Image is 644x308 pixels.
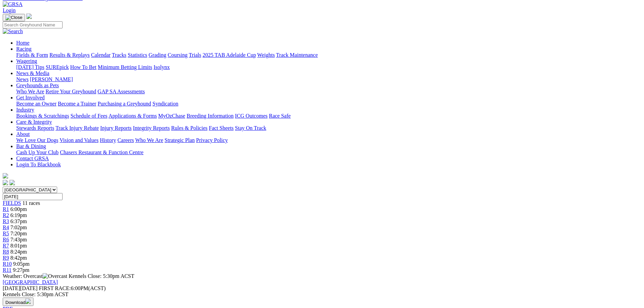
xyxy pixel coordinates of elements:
[3,1,23,7] img: GRSA
[98,101,151,106] a: Purchasing a Greyhound
[3,243,9,248] a: R7
[16,76,28,82] a: News
[58,101,96,106] a: Become a Trainer
[16,149,641,156] div: Bar & Dining
[149,52,166,58] a: Grading
[209,125,234,131] a: Fact Sheets
[135,137,163,143] a: Who We Are
[3,279,58,285] a: [GEOGRAPHIC_DATA]
[9,180,15,185] img: twitter.svg
[165,137,195,143] a: Strategic Plan
[152,101,178,106] a: Syndication
[3,231,9,236] a: R5
[3,291,641,298] div: Kennels Close: 5:30pm ACST
[109,113,157,119] a: Applications & Forms
[16,82,59,88] a: Greyhounds as Pets
[10,255,27,261] span: 8:42pm
[13,261,30,267] span: 9:05pm
[3,261,12,267] a: R10
[16,143,46,149] a: Bar & Dining
[25,299,31,304] img: download.svg
[69,273,134,279] span: Kennels Close: 5:30pm ACST
[117,137,134,143] a: Careers
[30,76,73,82] a: [PERSON_NAME]
[16,107,34,113] a: Industry
[3,180,8,185] img: facebook.svg
[55,125,99,131] a: Track Injury Rebate
[46,64,69,70] a: SUREpick
[3,267,11,273] a: R11
[10,212,27,218] span: 6:19pm
[3,237,9,242] a: R6
[16,156,49,161] a: Contact GRSA
[3,255,9,261] a: R9
[10,237,27,242] span: 7:43pm
[16,125,641,131] div: Care & Integrity
[16,76,641,82] div: News & Media
[3,206,9,212] a: R1
[276,52,318,58] a: Track Maintenance
[269,113,290,119] a: Race Safe
[16,58,37,64] a: Wagering
[3,212,9,218] a: R2
[3,193,63,200] input: Select date
[133,125,170,131] a: Integrity Reports
[189,52,201,58] a: Trials
[257,52,275,58] a: Weights
[16,137,58,143] a: We Love Our Dogs
[3,21,63,28] input: Search
[16,113,641,119] div: Industry
[202,52,256,58] a: 2025 TAB Adelaide Cup
[3,273,69,279] span: Weather: Overcast
[3,224,9,230] a: R4
[16,113,69,119] a: Bookings & Scratchings
[5,15,22,20] img: Close
[16,95,45,100] a: Get Involved
[3,285,20,291] span: [DATE]
[3,200,21,206] a: FIELDS
[10,231,27,236] span: 7:20pm
[171,125,208,131] a: Rules & Policies
[16,52,48,58] a: Fields & Form
[16,125,54,131] a: Stewards Reports
[49,52,90,58] a: Results & Replays
[3,298,33,306] button: Download
[10,249,27,255] span: 8:24pm
[158,113,185,119] a: MyOzChase
[13,267,29,273] span: 9:27pm
[16,101,56,106] a: Become an Owner
[46,89,96,94] a: Retire Your Greyhound
[100,137,116,143] a: History
[3,218,9,224] a: R3
[3,173,8,179] img: logo-grsa-white.png
[3,249,9,255] a: R8
[16,64,641,70] div: Wagering
[235,113,267,119] a: ICG Outcomes
[60,149,143,155] a: Chasers Restaurant & Function Centre
[3,7,16,13] a: Login
[16,162,61,167] a: Login To Blackbook
[196,137,228,143] a: Privacy Policy
[10,218,27,224] span: 6:37pm
[59,137,98,143] a: Vision and Values
[16,137,641,143] div: About
[22,200,40,206] span: 11 races
[16,149,58,155] a: Cash Up Your Club
[43,273,67,279] img: Overcast
[10,224,27,230] span: 7:02pm
[153,64,170,70] a: Isolynx
[10,206,27,212] span: 6:00pm
[3,14,25,21] button: Toggle navigation
[16,40,29,46] a: Home
[187,113,234,119] a: Breeding Information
